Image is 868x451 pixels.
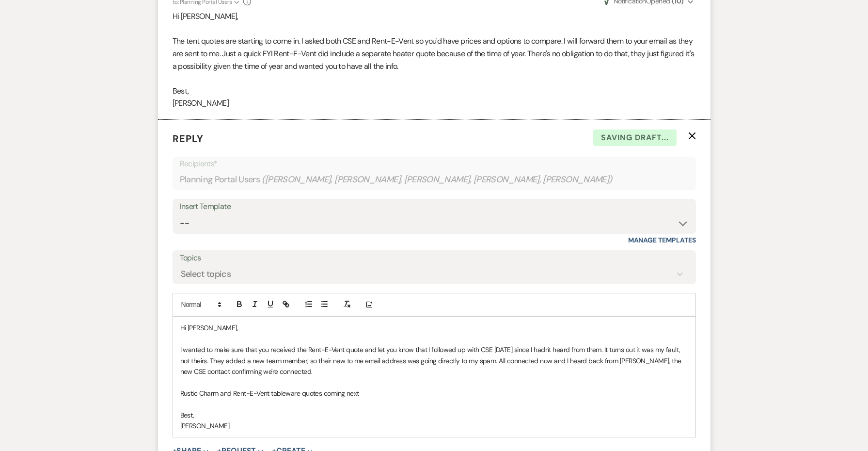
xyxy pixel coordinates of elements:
a: Manage Templates [628,236,696,244]
p: [PERSON_NAME] [173,97,696,110]
p: Hi [PERSON_NAME], [173,10,696,23]
p: Rustic Charm and Rent-E-Vent tableware quotes coming next [180,388,688,399]
span: Saving draft... [593,129,677,146]
div: Insert Template [180,200,689,214]
p: Best, [180,410,688,420]
span: Reply [173,132,204,145]
div: Planning Portal Users [180,170,689,189]
p: Hi [PERSON_NAME], [180,322,688,333]
label: Topics [180,251,689,265]
p: The tent quotes are starting to come in. I asked both CSE and Rent-E-Vent so you'd have prices an... [173,35,696,72]
span: ( [PERSON_NAME], [PERSON_NAME], [PERSON_NAME], [PERSON_NAME], [PERSON_NAME] ) [262,173,613,186]
p: I wanted to make sure that you received the Rent-E-Vent quote and let you know that I followed up... [180,344,688,377]
p: [PERSON_NAME] [180,420,688,431]
div: Select topics [181,268,231,281]
p: Best, [173,85,696,97]
p: Recipients* [180,158,689,170]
